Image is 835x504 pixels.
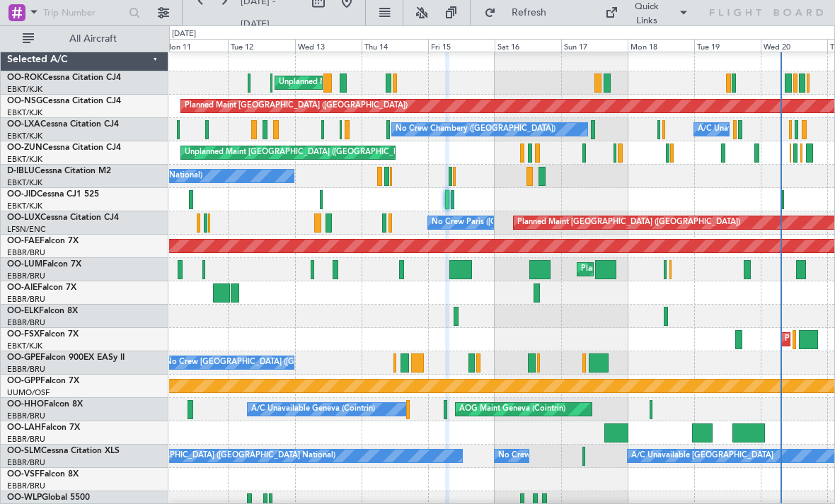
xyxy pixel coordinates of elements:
[7,341,42,351] a: EBKT/KJK
[7,423,41,432] span: OO-LAH
[7,154,42,165] a: EBKT/KJK
[7,457,45,468] a: EBBR/BRU
[7,364,45,375] a: EBBR/BRU
[7,283,76,292] a: OO-AIEFalcon 7X
[7,434,45,445] a: EBBR/BRU
[43,2,125,23] input: Trip Number
[694,39,761,52] div: Tue 19
[7,271,45,281] a: EBBR/BRU
[7,423,80,432] a: OO-LAHFalcon 7X
[7,143,121,152] a: OO-ZUNCessna Citation CJ4
[7,213,40,222] span: OO-LUX
[7,353,40,362] span: OO-GPE
[7,353,125,362] a: OO-GPEFalcon 900EX EASy II
[7,330,40,339] span: OO-FSX
[7,237,79,245] a: OO-FAEFalcon 7X
[7,84,42,95] a: EBKT/KJK
[517,212,740,233] div: Planned Maint [GEOGRAPHIC_DATA] ([GEOGRAPHIC_DATA])
[561,39,628,52] div: Sun 17
[166,352,403,373] div: No Crew [GEOGRAPHIC_DATA] ([GEOGRAPHIC_DATA] National)
[37,34,149,44] span: All Aircraft
[7,247,45,258] a: EBBR/BRU
[7,190,37,199] span: OO-JID
[7,377,79,385] a: OO-GPPFalcon 7X
[185,95,408,117] div: Planned Maint [GEOGRAPHIC_DATA] ([GEOGRAPHIC_DATA])
[7,283,38,292] span: OO-AIE
[7,447,120,455] a: OO-SLMCessna Citation XLS
[7,447,41,455] span: OO-SLM
[7,260,81,269] a: OO-LUMFalcon 7X
[7,260,42,269] span: OO-LUM
[279,72,507,93] div: Unplanned Maint [GEOGRAPHIC_DATA]-[GEOGRAPHIC_DATA]
[761,39,827,52] div: Wed 20
[7,493,90,502] a: OO-WLPGlobal 5500
[7,74,121,82] a: OO-ROKCessna Citation CJ4
[7,317,45,328] a: EBBR/BRU
[7,74,42,82] span: OO-ROK
[172,28,196,40] div: [DATE]
[499,8,558,18] span: Refresh
[396,119,555,140] div: No Crew Chambery ([GEOGRAPHIC_DATA])
[628,39,694,52] div: Mon 18
[7,120,119,129] a: OO-LXACessna Citation CJ4
[7,237,40,245] span: OO-FAE
[7,330,79,339] a: OO-FSXFalcon 7X
[495,39,561,52] div: Sat 16
[7,97,42,105] span: OO-NSG
[251,399,375,420] div: A/C Unavailable Geneva (Cointrin)
[98,445,335,467] div: No Crew [GEOGRAPHIC_DATA] ([GEOGRAPHIC_DATA] National)
[498,445,735,467] div: No Crew [GEOGRAPHIC_DATA] ([GEOGRAPHIC_DATA] National)
[185,142,417,163] div: Unplanned Maint [GEOGRAPHIC_DATA] ([GEOGRAPHIC_DATA])
[7,294,45,305] a: EBBR/BRU
[7,470,40,479] span: OO-VSF
[7,120,40,129] span: OO-LXA
[428,39,495,52] div: Fri 15
[7,131,42,141] a: EBKT/KJK
[7,143,42,152] span: OO-ZUN
[7,167,35,175] span: D-IBLU
[7,400,83,409] a: OO-HHOFalcon 8X
[478,1,563,24] button: Refresh
[362,39,428,52] div: Thu 14
[161,39,228,52] div: Mon 11
[228,39,294,52] div: Tue 12
[7,377,40,385] span: OO-GPP
[295,39,362,52] div: Wed 13
[7,224,46,235] a: LFSN/ENC
[432,212,572,233] div: No Crew Paris ([GEOGRAPHIC_DATA])
[7,190,99,199] a: OO-JIDCessna CJ1 525
[7,387,50,398] a: UUMO/OSF
[7,481,45,491] a: EBBR/BRU
[7,411,45,421] a: EBBR/BRU
[7,177,42,188] a: EBKT/KJK
[7,167,111,175] a: D-IBLUCessna Citation M2
[7,213,119,222] a: OO-LUXCessna Citation CJ4
[16,28,154,50] button: All Aircraft
[7,201,42,211] a: EBKT/KJK
[7,307,39,315] span: OO-ELK
[7,307,78,315] a: OO-ELKFalcon 8X
[7,97,121,105] a: OO-NSGCessna Citation CJ4
[7,107,42,118] a: EBKT/KJK
[7,493,42,502] span: OO-WLP
[7,400,44,409] span: OO-HHO
[7,470,79,479] a: OO-VSFFalcon 8X
[459,399,565,420] div: AOG Maint Geneva (Cointrin)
